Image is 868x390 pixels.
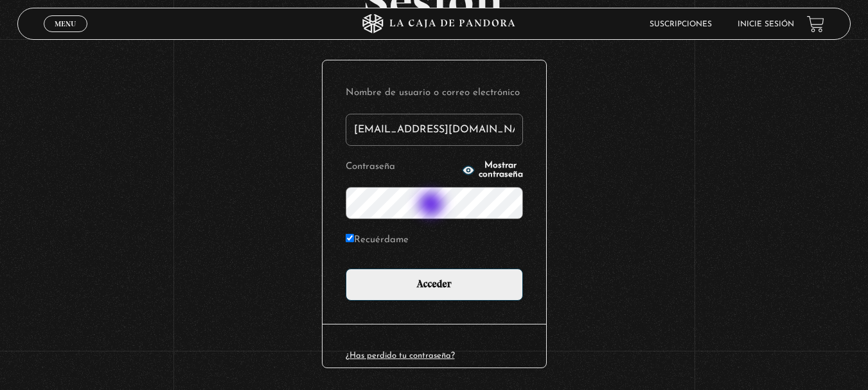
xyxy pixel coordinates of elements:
a: Inicie sesión [738,21,794,28]
input: Recuérdame [346,234,354,242]
a: Suscripciones [650,21,712,28]
button: Mostrar contraseña [462,161,523,179]
label: Recuérdame [346,231,409,251]
label: Contraseña [346,157,458,177]
span: Mostrar contraseña [479,161,523,179]
span: Menu [55,20,76,28]
label: Nombre de usuario o correo electrónico [346,84,523,103]
a: View your shopping cart [807,15,824,33]
a: ¿Has perdido tu contraseña? [346,351,455,360]
input: Acceder [346,269,523,301]
span: Cerrar [50,31,80,40]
